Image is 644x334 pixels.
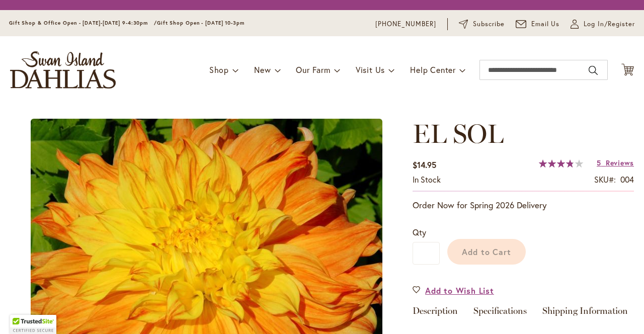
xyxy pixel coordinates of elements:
span: Log In/Register [584,19,635,29]
a: Subscribe [459,19,505,29]
a: 5 Reviews [597,158,634,168]
span: Reviews [606,158,634,168]
a: Shipping Information [542,306,628,321]
p: Order Now for Spring 2026 Delivery [413,199,634,211]
div: 76% [539,159,583,168]
a: store logo [10,51,116,89]
span: Subscribe [473,19,505,29]
span: Gift Shop & Office Open - [DATE]-[DATE] 9-4:30pm / [9,20,157,26]
a: Specifications [473,306,527,321]
span: Our Farm [296,64,330,75]
span: Shop [209,64,229,75]
a: [PHONE_NUMBER] [375,19,436,29]
a: Log In/Register [571,19,635,29]
span: Gift Shop Open - [DATE] 10-3pm [157,20,245,26]
span: Qty [413,227,426,237]
span: Help Center [410,64,456,75]
div: 004 [620,174,634,186]
span: Email Us [531,19,560,29]
a: Add to Wish List [413,285,494,296]
div: Detailed Product Info [413,306,634,321]
div: Availability [413,174,441,186]
button: Search [589,62,598,78]
span: Add to Wish List [425,285,494,296]
span: 5 [597,158,601,168]
span: EL SOL [413,118,504,149]
span: New [254,64,271,75]
div: TrustedSite Certified [10,315,56,334]
strong: SKU [594,174,616,185]
a: Email Us [516,19,560,29]
span: Visit Us [356,64,385,75]
span: In stock [413,174,441,185]
span: $14.95 [413,159,436,170]
a: Description [413,306,458,321]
